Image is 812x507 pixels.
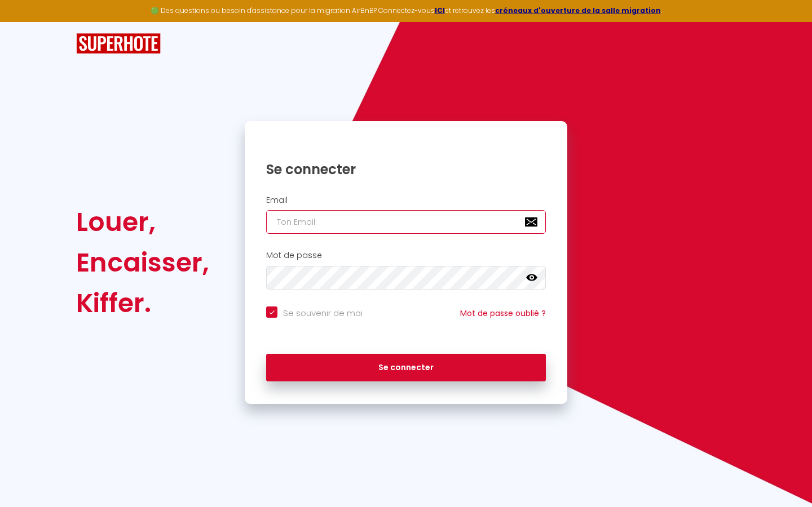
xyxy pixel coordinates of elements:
[460,308,546,319] a: Mot de passe oublié ?
[76,283,209,323] div: Kiffer.
[435,6,445,15] a: ICI
[266,195,546,205] h2: Email
[266,161,546,178] h1: Se connecter
[76,33,161,54] img: SuperHote logo
[266,251,546,260] h2: Mot de passe
[76,202,209,242] div: Louer,
[76,242,209,283] div: Encaisser,
[495,6,661,15] a: créneaux d'ouverture de la salle migration
[266,354,546,382] button: Se connecter
[9,5,43,38] button: Ouvrir le widget de chat LiveChat
[266,210,546,234] input: Ton Email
